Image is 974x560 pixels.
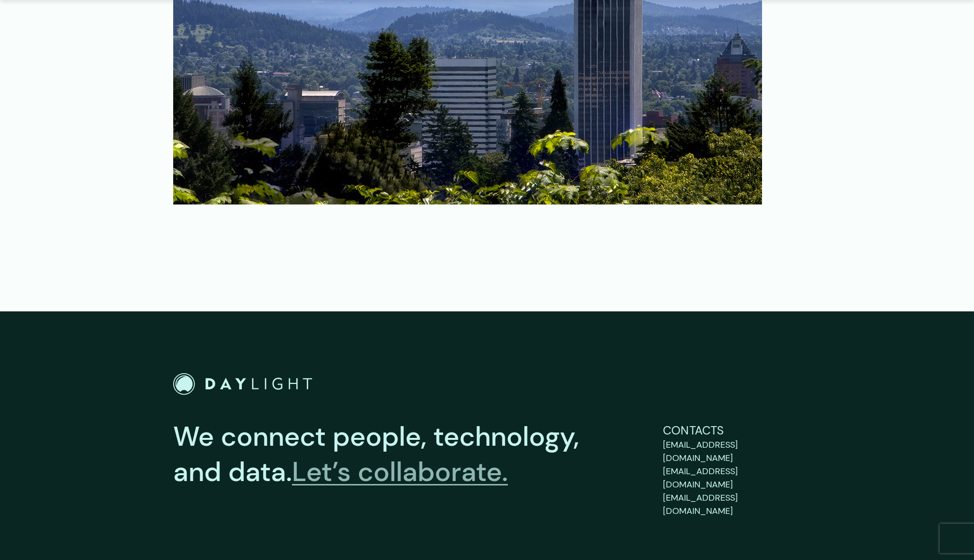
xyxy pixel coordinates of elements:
[663,465,738,490] span: [EMAIL_ADDRESS][DOMAIN_NAME]
[173,373,312,395] a: Go to Home Page
[663,465,801,491] a: sales@bydaylight.com
[663,438,801,465] a: support@bydaylight.com
[292,454,508,489] a: Let’s collaborate.
[663,491,801,518] a: careers@bydaylight.com
[173,373,312,395] img: The Daylight Studio Logo
[663,492,738,517] span: [EMAIL_ADDRESS][DOMAIN_NAME]
[173,419,633,489] p: We connect people, technology, and data.
[663,439,738,464] span: [EMAIL_ADDRESS][DOMAIN_NAME]
[663,422,801,439] p: Contacts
